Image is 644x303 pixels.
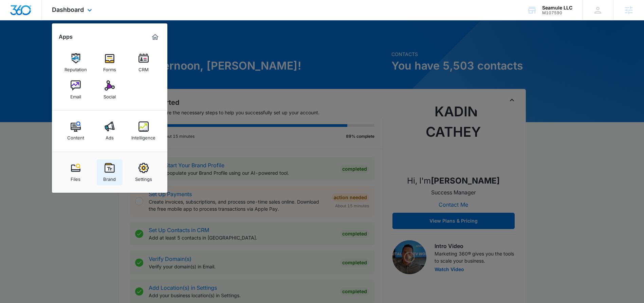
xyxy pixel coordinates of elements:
a: Content [63,118,89,144]
a: Marketing 360® Dashboard [150,32,161,42]
div: Content [67,132,84,140]
a: Forms [97,50,123,76]
div: account id [542,11,572,15]
a: Intelligence [131,118,157,144]
div: Social [104,91,116,99]
div: Email [70,91,81,99]
a: CRM [131,50,157,76]
div: CRM [139,63,149,72]
div: Ads [106,132,114,140]
div: Forms [103,63,116,72]
div: Files [71,173,80,182]
div: Intelligence [131,132,155,140]
a: Settings [131,159,157,185]
span: Dashboard [52,6,84,13]
div: account name [542,5,572,11]
div: Brand [103,173,116,182]
a: Email [63,77,89,103]
div: Settings [135,173,152,182]
a: Files [63,159,89,185]
div: Reputation [65,63,87,72]
a: Ads [97,118,123,144]
a: Social [97,77,123,103]
h2: Apps [59,34,73,40]
a: Reputation [63,50,89,76]
a: Brand [97,159,123,185]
